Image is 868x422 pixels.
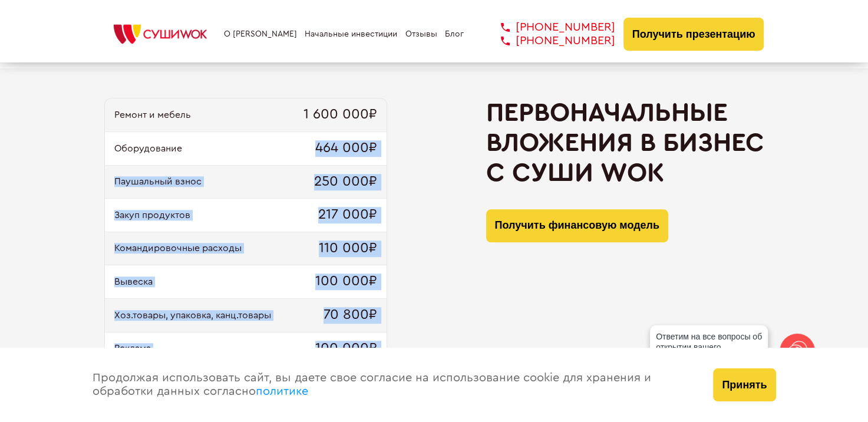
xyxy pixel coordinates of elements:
[305,29,397,39] a: Начальные инвестиции
[256,385,308,397] a: политике
[114,143,182,154] span: Оборудование
[114,276,153,287] span: Вывеска
[114,176,202,187] span: Паушальный взнос
[114,343,151,354] span: Реклама
[650,325,768,369] div: Ответим на все вопросы об открытии вашего [PERSON_NAME]!
[623,18,764,51] button: Получить презентацию
[114,310,271,321] span: Хоз.товары, упаковка, канц.товары
[314,174,377,190] span: 250 000₽
[114,110,191,120] span: Ремонт и мебель
[315,273,377,290] span: 100 000₽
[324,307,377,324] span: 70 800₽
[445,29,464,39] a: Блог
[486,209,668,242] button: Получить финансовую модель
[81,348,702,422] div: Продолжая использовать сайт, вы даете свое согласие на использование cookie для хранения и обрабо...
[486,98,764,187] h2: Первоначальные вложения в бизнес с Суши Wok
[483,34,615,48] a: [PHONE_NUMBER]
[713,368,775,401] button: Принять
[483,21,615,34] a: [PHONE_NUMBER]
[315,341,377,357] span: 100 000₽
[315,140,377,157] span: 464 000₽
[114,243,242,253] span: Командировочные расходы
[405,29,437,39] a: Отзывы
[114,210,190,220] span: Закуп продуктов
[104,21,216,47] img: СУШИWOK
[224,29,297,39] a: О [PERSON_NAME]
[318,207,377,223] span: 217 000₽
[303,107,377,123] span: 1 600 000₽
[319,240,377,257] span: 110 000₽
